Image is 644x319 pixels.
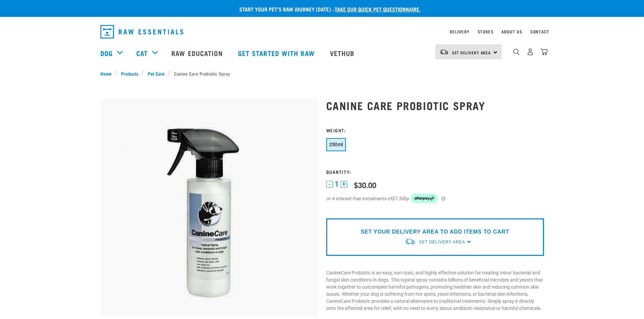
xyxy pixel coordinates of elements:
a: Raw Education [165,39,231,67]
p: CanineCare Probiotic is an easy, non-toxic, and highly effective solution for treating minor bact... [326,269,544,312]
p: SET YOUR DELIVERY AREA TO ADD ITEMS TO CART [361,228,509,236]
a: Products [117,70,142,77]
img: van-moving.png [439,49,449,55]
span: Set Delivery Area [419,240,465,244]
span: Set Delivery Area [452,51,491,54]
h1: Canine Care Probiotic Spray [326,99,544,111]
button: + [340,181,347,188]
a: Dog [100,48,113,58]
h3: Weight: [326,128,544,133]
img: home-icon-1@2x.png [513,49,520,55]
div: $30.00 [354,181,376,189]
a: Pet Care [144,70,168,77]
span: $7.50 [392,195,404,202]
a: Home [100,70,115,77]
button: 250ml [326,138,346,151]
a: About Us [501,30,522,33]
img: Raw Essentials Logo [100,25,183,38]
span: 250ml [329,142,343,147]
a: Contact [530,30,549,33]
a: Delivery [450,30,469,33]
a: Get started with Raw [231,39,323,67]
img: van-moving.png [405,238,415,245]
img: home-icon@2x.png [541,48,548,55]
img: user.png [527,48,534,55]
a: Stores [478,30,494,33]
a: Cat [136,48,148,58]
img: Afterpay [411,194,438,203]
nav: breadcrumbs [100,70,544,77]
span: 1 [335,181,339,188]
h3: Quantity: [326,169,544,174]
a: Vethub [323,39,363,67]
img: Canine Care [100,99,318,316]
a: take our quick pet questionnaire. [335,7,421,10]
div: or 4 interest-free instalments of by [326,194,544,203]
nav: dropdown navigation [95,22,549,41]
button: - [326,181,333,188]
